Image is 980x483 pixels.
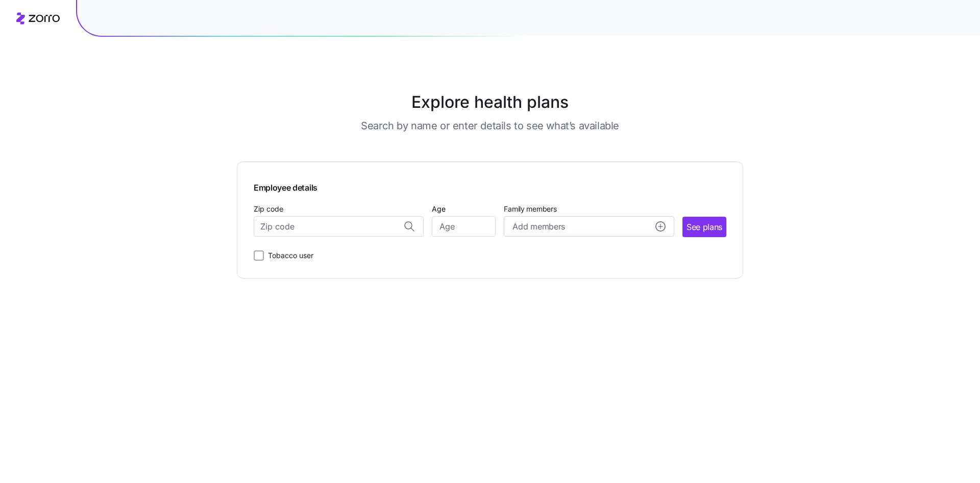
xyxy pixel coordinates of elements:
[655,221,666,232] svg: add icon
[504,204,674,214] span: Family members
[512,220,565,233] span: Add members
[254,216,424,237] input: Zip code
[504,216,674,237] button: Add membersadd icon
[432,216,496,237] input: Age
[361,119,619,133] h3: Search by name or enter details to see what’s available
[687,221,722,234] span: See plans
[254,178,317,194] span: Employee details
[264,249,313,262] label: Tobacco user
[432,203,446,215] label: Age
[682,217,726,237] button: See plans
[254,203,283,215] label: Zip code
[262,90,718,114] h1: Explore health plans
